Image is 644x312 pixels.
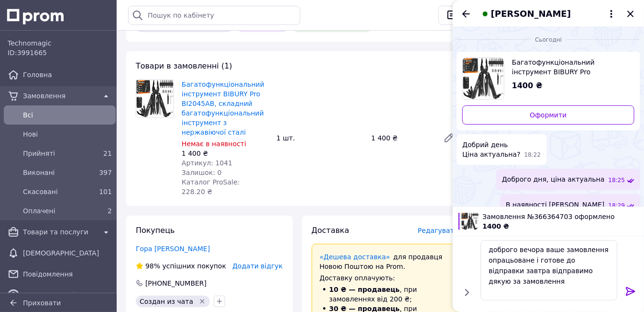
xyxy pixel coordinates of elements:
img: 6856986558_w100_h100_mnogofunktsionalnyj-instrument-bibury.jpg [461,213,479,230]
span: 10 ₴ — продавець [329,286,400,293]
span: Замовлення [23,91,97,101]
span: Багатофункціональний інструмент BIBURY Pro BI2045AB, складний багатофункціональний інструмент з н... [512,58,627,77]
span: Приховати [23,299,61,307]
a: Оформити [462,105,634,125]
span: Немає в наявності [182,140,246,148]
span: 1400 ₴ [512,81,543,90]
svg: Видалити мітку [198,298,206,305]
span: Повідомлення [23,269,112,279]
span: Создан из чата [140,298,193,305]
span: 397 [99,169,112,176]
div: 1 400 ₴ [368,131,436,145]
div: успішних покупок [136,261,226,271]
span: Добрий день Ціна актуальна? [462,140,520,159]
span: Каталог ProSale: 228.20 ₴ [182,178,240,196]
span: Скасовані [23,187,93,196]
span: Доброго дня, ціна актуальна [502,174,605,185]
div: 12.10.2025 [457,35,640,44]
span: Артикул: 1041 [182,159,232,167]
span: Прийняті [23,149,93,158]
img: 6856986558_w640_h640_mnogofunktsionalnyj-instrument-bibury.jpg [463,58,504,99]
span: 101 [99,188,112,196]
input: Пошук по кабінету [128,6,300,25]
button: Назад [460,8,472,20]
span: 21 [103,150,112,157]
textarea: доброго вечора ваше замовлення опрацьоване і готове до відправки завтра відправимо дякую за замов... [480,240,617,300]
div: [PHONE_NUMBER] [144,278,207,288]
div: Доставку оплачують: [320,273,451,283]
span: Виконані [23,168,93,177]
span: Доставка [312,226,349,235]
button: [PERSON_NAME] [480,8,617,20]
span: ID: 3991665 [8,49,47,57]
span: 1400 ₴ [482,222,509,230]
span: 2 [108,207,112,215]
span: Technomagic [8,38,112,48]
span: Оплачені [23,206,93,216]
span: 18:25 12.10.2025 [608,176,625,185]
a: «Дешева доставка» [320,253,390,261]
span: Покупець [136,226,175,235]
span: Замовлення №366364703 оформлено [482,212,638,221]
button: Показати кнопки [460,286,473,299]
span: Головна [23,70,112,80]
div: 1 шт. [273,131,367,145]
a: Редагувати [439,128,458,148]
span: Товари та послуги [23,227,97,237]
div: для продавця Новою Поштою на Prom. [320,252,451,271]
a: Гора [PERSON_NAME] [136,245,210,253]
span: Товари в замовленні (1) [136,61,232,70]
a: Багатофункціональний інструмент BIBURY Pro BI2045AB, складний багатофункціональний інструмент з н... [182,81,264,136]
div: 1 400 ₴ [182,149,269,158]
span: [DEMOGRAPHIC_DATA] [23,248,112,258]
span: Нові [23,129,112,139]
span: Залишок: 0 [182,169,222,176]
span: В наявності [PERSON_NAME] [506,200,605,210]
span: Каталог ProSale [23,290,97,300]
button: Закрити [625,8,636,20]
span: Всi [23,110,112,120]
a: Переглянути товар [462,58,634,100]
button: Чат [438,6,482,25]
span: Додати відгук [232,262,283,270]
span: Редагувати [418,227,458,234]
span: 98% [145,262,160,270]
span: 18:29 12.10.2025 [608,202,625,210]
img: Багатофункціональний інструмент BIBURY Pro BI2045AB, складний багатофункціональний інструмент з н... [136,80,174,117]
li: , при замовленнях від 200 ₴; [320,285,451,304]
span: 18:22 12.10.2025 [524,151,541,159]
span: Сьогодні [531,36,566,44]
span: [PERSON_NAME] [491,8,571,20]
